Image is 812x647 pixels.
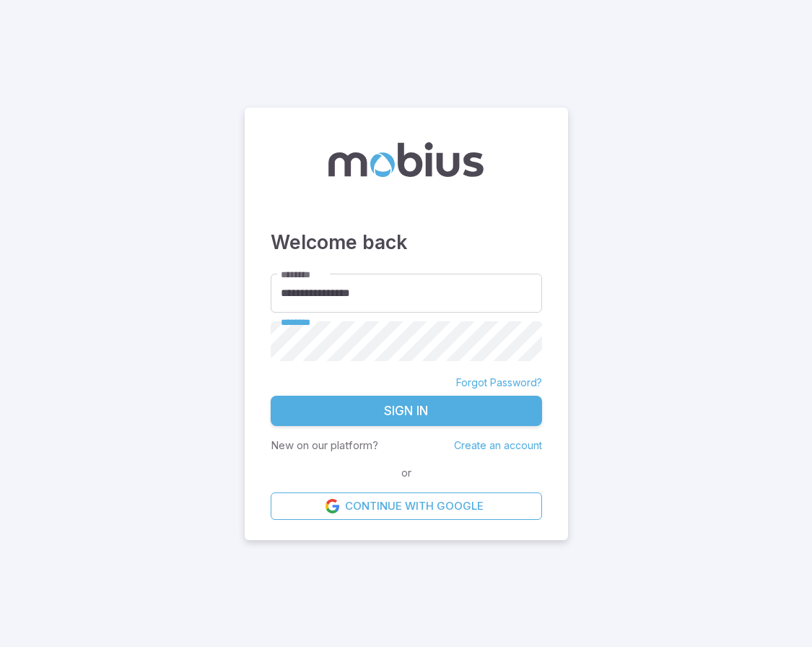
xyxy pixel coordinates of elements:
[271,227,542,256] h3: Welcome back
[456,375,542,390] a: Forgot Password?
[271,438,378,453] p: New on our platform?
[271,396,542,426] button: Sign In
[454,439,542,451] a: Create an account
[398,465,415,481] span: or
[271,492,542,520] a: Continue with Google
